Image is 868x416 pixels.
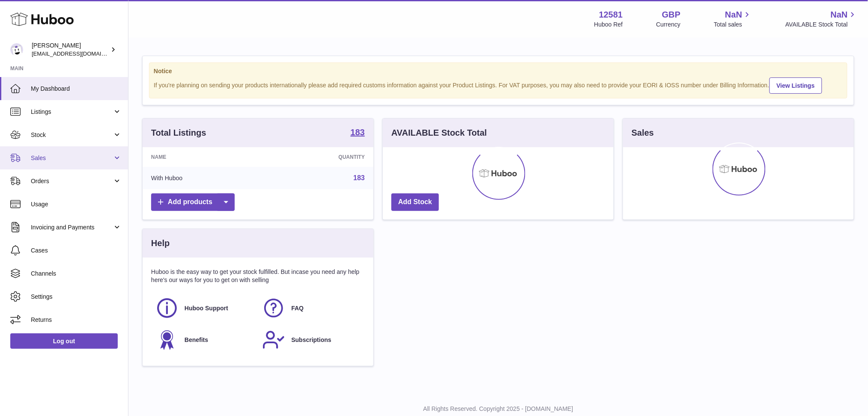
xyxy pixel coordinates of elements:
[31,108,113,116] span: Listings
[31,200,122,208] span: Usage
[151,193,235,211] a: Add products
[291,336,331,344] span: Subscriptions
[155,297,254,320] a: Huboo Support
[785,21,858,29] span: AVAILABLE Stock Total
[10,43,23,56] img: ibrewis@drink-trip.com
[599,9,623,21] strong: 12581
[32,50,126,57] span: [EMAIL_ADDRESS][DOMAIN_NAME]
[391,127,487,139] h3: AVAILABLE Stock Total
[31,316,122,324] span: Returns
[262,297,360,320] a: FAQ
[391,193,439,211] a: Add Stock
[31,177,113,185] span: Orders
[31,247,122,255] span: Cases
[714,21,752,29] span: Total sales
[770,77,822,94] a: View Listings
[262,328,360,351] a: Subscriptions
[31,223,113,232] span: Invoicing and Payments
[10,333,118,349] a: Log out
[31,85,122,93] span: My Dashboard
[351,128,365,137] strong: 183
[632,127,654,139] h3: Sales
[351,128,365,138] a: 183
[185,304,228,312] span: Huboo Support
[151,268,365,284] p: Huboo is the easy way to get your stock fulfilled. But incase you need any help here's our ways f...
[785,9,858,29] a: NaN AVAILABLE Stock Total
[143,147,264,167] th: Name
[31,154,113,162] span: Sales
[185,336,208,344] span: Benefits
[353,174,365,181] a: 183
[291,304,304,312] span: FAQ
[31,293,122,301] span: Settings
[154,67,843,75] strong: Notice
[662,9,680,21] strong: GBP
[714,9,752,29] a: NaN Total sales
[32,42,109,58] div: [PERSON_NAME]
[264,147,373,167] th: Quantity
[154,76,843,94] div: If you're planning on sending your products internationally please add required customs informati...
[155,328,254,351] a: Benefits
[31,270,122,278] span: Channels
[725,9,742,21] span: NaN
[151,127,206,139] h3: Total Listings
[31,131,113,139] span: Stock
[143,167,264,189] td: With Huboo
[594,21,623,29] div: Huboo Ref
[656,21,681,29] div: Currency
[135,405,861,413] p: All Rights Reserved. Copyright 2025 - [DOMAIN_NAME]
[831,9,848,21] span: NaN
[151,238,170,249] h3: Help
